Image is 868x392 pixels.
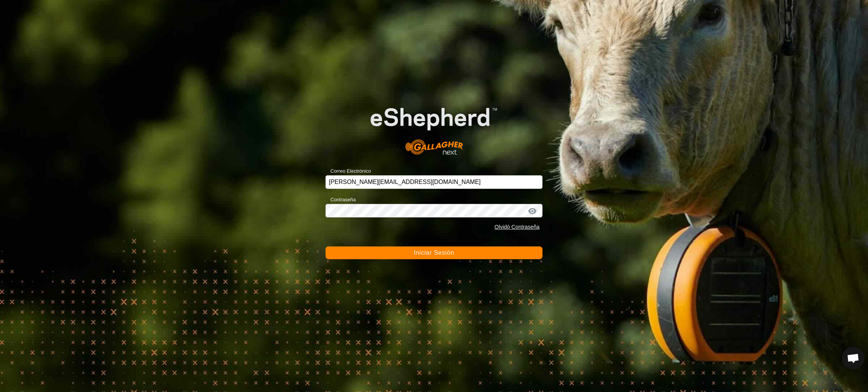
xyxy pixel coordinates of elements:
[325,246,542,259] button: Iniciar Sesión
[495,224,539,230] a: Olvidó Contraseña
[325,175,542,189] input: Correo Electrónico
[414,249,454,256] span: Iniciar Sesión
[325,196,356,204] label: Contraseña
[347,90,521,163] img: Logo de eShepherd
[325,167,371,175] label: Correo Electrónico
[842,347,865,369] div: Chat abierto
